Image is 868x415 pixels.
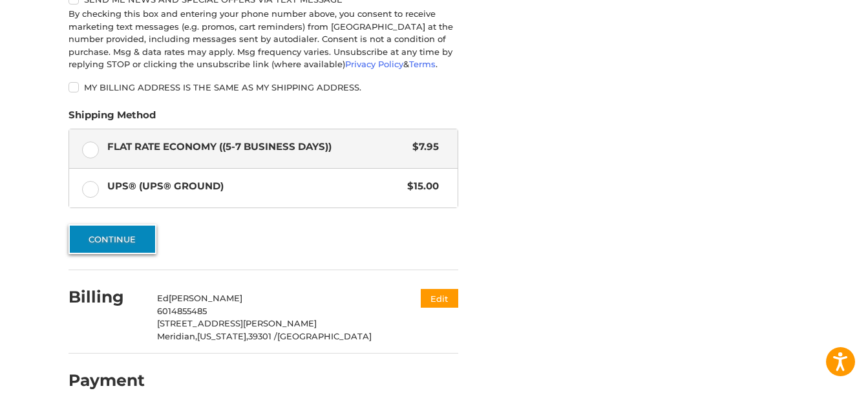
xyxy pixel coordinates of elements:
span: [PERSON_NAME] [169,293,242,303]
span: [STREET_ADDRESS][PERSON_NAME] [157,318,317,328]
span: [US_STATE], [197,331,248,341]
a: Terms [409,59,436,69]
div: By checking this box and entering your phone number above, you consent to receive marketing text ... [69,8,458,71]
span: $7.95 [406,140,439,154]
h2: Billing [69,287,144,307]
span: Meridian, [157,331,197,341]
label: My billing address is the same as my shipping address. [69,82,458,92]
iframe: Google Customer Reviews [761,380,868,415]
span: [GEOGRAPHIC_DATA] [277,331,372,341]
span: UPS® (UPS® Ground) [107,179,401,194]
button: Edit [421,289,458,308]
span: Ed [157,293,169,303]
span: 6014855485 [157,306,207,316]
button: Continue [69,224,156,254]
h2: Payment [69,370,145,390]
a: Privacy Policy [345,59,403,69]
span: 39301 / [248,331,277,341]
span: Flat Rate Economy ((5-7 Business Days)) [107,140,407,154]
span: $15.00 [401,179,439,194]
legend: Shipping Method [69,108,156,129]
